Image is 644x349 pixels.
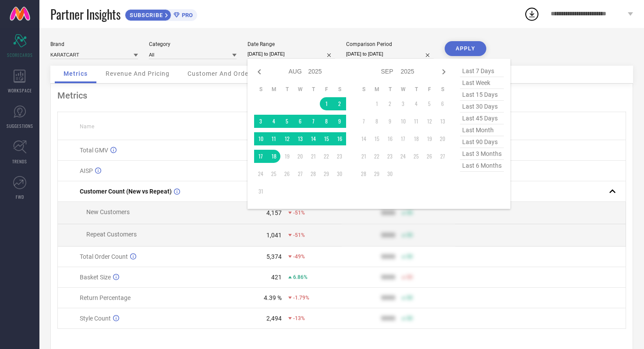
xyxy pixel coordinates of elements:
span: 50 [407,254,413,260]
td: Tue Aug 12 2025 [280,132,294,145]
div: 9999 [381,315,395,322]
div: 4.39 % [264,294,282,301]
span: TRENDS [12,158,27,165]
td: Thu Sep 11 2025 [410,115,423,128]
td: Mon Sep 08 2025 [370,115,383,128]
th: Sunday [357,86,370,93]
div: Date Range [248,41,335,47]
span: last 90 days [460,136,504,148]
span: SUBSCRIBE [125,12,165,18]
span: last 30 days [460,101,504,113]
span: -1.79% [293,295,309,301]
span: last 15 days [460,89,504,101]
td: Sat Aug 16 2025 [333,132,346,145]
span: Name [80,123,94,130]
th: Thursday [307,86,320,93]
span: last 7 days [460,65,504,77]
td: Wed Sep 24 2025 [396,150,410,163]
span: Total Order Count [80,253,128,260]
div: Comparison Period [346,41,434,47]
td: Fri Aug 08 2025 [320,115,333,128]
td: Fri Aug 01 2025 [320,97,333,110]
td: Fri Sep 19 2025 [423,132,436,145]
span: AISP [80,167,93,174]
td: Fri Aug 29 2025 [320,167,333,180]
td: Mon Sep 15 2025 [370,132,383,145]
span: PRO [180,12,193,18]
span: Revenue And Pricing [106,70,170,77]
td: Fri Aug 15 2025 [320,132,333,145]
td: Sat Aug 30 2025 [333,167,346,180]
td: Sat Sep 27 2025 [436,150,449,163]
th: Saturday [436,86,449,93]
span: 6.86% [293,274,308,280]
td: Tue Sep 02 2025 [383,97,396,110]
div: 9999 [381,232,395,239]
td: Thu Aug 28 2025 [307,167,320,180]
div: 2,494 [266,315,282,322]
td: Thu Aug 21 2025 [307,150,320,163]
td: Fri Sep 26 2025 [423,150,436,163]
td: Thu Sep 04 2025 [410,97,423,110]
input: Select date range [248,49,335,59]
span: Total GMV [80,147,108,154]
span: Customer Count (New vs Repeat) [80,188,172,195]
span: last 6 months [460,160,504,172]
div: Next month [439,67,449,77]
th: Sunday [254,86,267,93]
span: Customer And Orders [188,70,255,77]
th: Tuesday [383,86,396,93]
td: Wed Sep 03 2025 [396,97,410,110]
td: Wed Sep 10 2025 [396,115,410,128]
td: Sat Sep 13 2025 [436,115,449,128]
td: Tue Sep 30 2025 [383,167,396,180]
td: Thu Sep 25 2025 [410,150,423,163]
span: Return Percentage [80,294,131,301]
th: Thursday [410,86,423,93]
td: Mon Sep 01 2025 [370,97,383,110]
a: SUBSCRIBEPRO [125,7,197,21]
td: Sun Aug 10 2025 [254,132,267,145]
td: Sun Sep 21 2025 [357,150,370,163]
td: Sat Sep 20 2025 [436,132,449,145]
button: APPLY [445,41,486,56]
span: -51% [293,232,305,238]
td: Tue Aug 26 2025 [280,167,294,180]
span: Basket Size [80,274,111,281]
input: Select comparison period [346,49,434,59]
div: 1,041 [266,232,282,239]
th: Wednesday [396,86,410,93]
td: Tue Sep 09 2025 [383,115,396,128]
div: Metrics [57,90,626,101]
td: Sat Aug 02 2025 [333,97,346,110]
td: Sat Aug 09 2025 [333,115,346,128]
span: New Customers [86,208,130,215]
td: Sun Aug 24 2025 [254,167,267,180]
div: 9999 [381,294,395,301]
td: Wed Aug 20 2025 [294,150,307,163]
td: Mon Aug 11 2025 [267,132,280,145]
th: Saturday [333,86,346,93]
span: -51% [293,210,305,216]
td: Fri Sep 12 2025 [423,115,436,128]
td: Mon Aug 25 2025 [267,167,280,180]
th: Friday [320,86,333,93]
span: Metrics [64,70,88,77]
span: 50 [407,232,413,238]
span: 50 [407,295,413,301]
td: Wed Aug 27 2025 [294,167,307,180]
td: Mon Aug 18 2025 [267,150,280,163]
span: -49% [293,254,305,260]
span: last week [460,77,504,89]
span: 50 [407,210,413,216]
td: Mon Aug 04 2025 [267,115,280,128]
span: -13% [293,315,305,321]
td: Fri Aug 22 2025 [320,150,333,163]
div: 9999 [381,253,395,260]
span: FWD [16,194,24,200]
td: Sun Sep 28 2025 [357,167,370,180]
span: SCORECARDS [7,52,33,58]
td: Thu Aug 14 2025 [307,132,320,145]
td: Tue Aug 19 2025 [280,150,294,163]
td: Fri Sep 05 2025 [423,97,436,110]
